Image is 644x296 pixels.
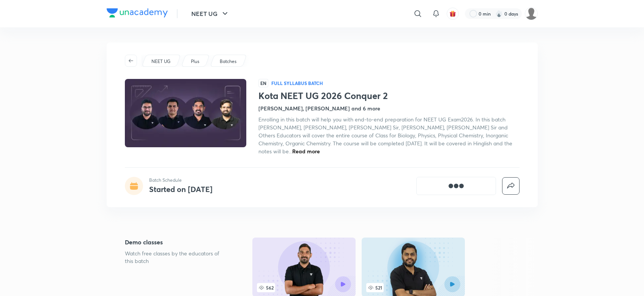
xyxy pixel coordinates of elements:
img: streak [495,10,503,17]
span: Enrolling in this batch will help you with end-to-end preparation for NEET UG Exam2026. In this b... [258,116,512,155]
a: NEET UG [150,58,172,65]
p: Batch Schedule [149,177,213,184]
img: Thumbnail [123,78,247,148]
p: Batches [220,58,236,65]
a: Plus [189,58,200,65]
p: Watch free classes by the educators of this batch [125,250,228,265]
p: Full Syllabus Batch [271,80,323,86]
img: avatar [449,10,456,17]
span: 562 [257,283,275,292]
a: Batches [218,58,238,65]
h5: Demo classes [125,238,228,247]
p: NEET UG [151,58,170,65]
h4: [PERSON_NAME], [PERSON_NAME] and 6 more [258,104,380,112]
span: Read more [292,148,320,155]
h4: Started on [DATE] [149,184,213,194]
h1: Kota NEET UG 2026 Conquer 2 [258,90,520,101]
img: Shahrukh Ansari [525,7,538,20]
a: Company Logo [107,8,168,19]
button: avatar [447,8,459,20]
button: NEET UG [187,6,234,21]
img: Company Logo [107,8,168,17]
button: [object Object] [416,177,496,195]
p: Plus [191,58,199,65]
span: EN [258,79,268,87]
span: 521 [366,283,384,292]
